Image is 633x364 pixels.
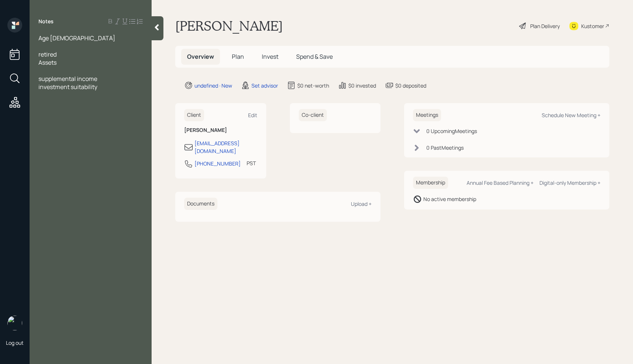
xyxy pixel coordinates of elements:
div: Schedule New Meeting + [542,112,600,119]
h6: Membership [413,177,448,189]
div: $0 deposited [395,82,426,89]
span: supplemental income [38,75,97,83]
div: 0 Past Meeting s [426,144,464,152]
div: PST [247,159,256,167]
div: Kustomer [581,22,604,30]
label: Notes [38,18,54,25]
div: No active membership [423,195,476,203]
span: Assets [38,58,57,67]
div: Set advisor [251,82,278,89]
div: undefined · New [194,82,232,89]
span: investment suitability [38,83,97,91]
span: Overview [187,52,214,61]
div: Log out [6,339,24,346]
div: [PHONE_NUMBER] [194,160,241,167]
h6: Meetings [413,109,441,121]
h6: Documents [184,198,217,210]
img: retirable_logo.png [7,316,22,330]
div: $0 invested [348,82,376,89]
h1: [PERSON_NAME] [175,18,283,34]
div: Digital-only Membership + [539,179,600,186]
div: 0 Upcoming Meeting s [426,127,477,135]
div: $0 net-worth [297,82,329,89]
span: Invest [262,52,278,61]
h6: Client [184,109,204,121]
div: Annual Fee Based Planning + [467,179,534,186]
div: [EMAIL_ADDRESS][DOMAIN_NAME] [194,139,257,155]
h6: [PERSON_NAME] [184,127,257,133]
div: Upload + [351,200,372,207]
div: Plan Delivery [530,22,560,30]
div: Edit [248,112,257,119]
h6: Co-client [299,109,327,121]
span: retired [38,50,57,58]
span: Spend & Save [296,52,333,61]
span: Age [DEMOGRAPHIC_DATA] [38,34,115,42]
span: Plan [232,52,244,61]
